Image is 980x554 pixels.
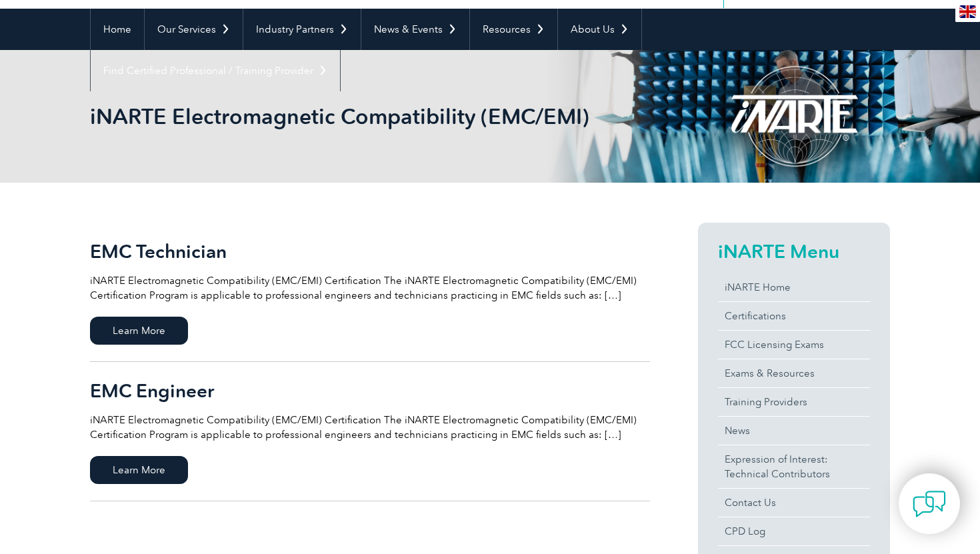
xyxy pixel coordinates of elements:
[558,9,641,50] a: About Us
[91,9,144,50] a: Home
[90,456,188,484] span: Learn More
[913,487,946,521] img: contact-chat.png
[470,9,557,50] a: Resources
[718,388,870,416] a: Training Providers
[90,223,650,362] a: EMC Technician iNARTE Electromagnetic Compatibility (EMC/EMI) Certification The iNARTE Electromag...
[718,417,870,445] a: News
[90,362,650,501] a: EMC Engineer iNARTE Electromagnetic Compatibility (EMC/EMI) Certification The iNARTE Electromagne...
[90,273,650,303] p: iNARTE Electromagnetic Compatibility (EMC/EMI) Certification The iNARTE Electromagnetic Compatibi...
[145,9,243,50] a: Our Services
[718,331,870,359] a: FCC Licensing Exams
[718,445,870,488] a: Expression of Interest:Technical Contributors
[90,380,650,401] h2: EMC Engineer
[90,103,602,129] h1: iNARTE Electromagnetic Compatibility (EMC/EMI)
[90,413,650,442] p: iNARTE Electromagnetic Compatibility (EMC/EMI) Certification The iNARTE Electromagnetic Compatibi...
[91,50,340,91] a: Find Certified Professional / Training Provider
[718,517,870,545] a: CPD Log
[959,5,976,18] img: en
[90,241,650,262] h2: EMC Technician
[718,489,870,517] a: Contact Us
[361,9,469,50] a: News & Events
[718,273,870,301] a: iNARTE Home
[243,9,361,50] a: Industry Partners
[90,317,188,345] span: Learn More
[718,241,870,262] h2: iNARTE Menu
[718,359,870,387] a: Exams & Resources
[718,302,870,330] a: Certifications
